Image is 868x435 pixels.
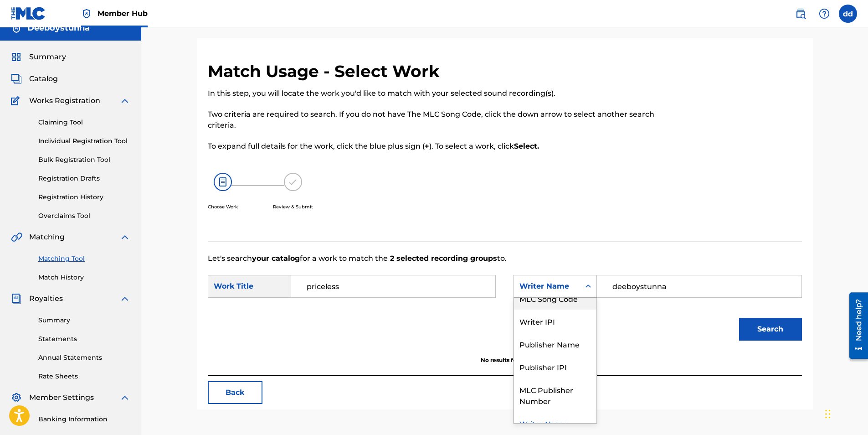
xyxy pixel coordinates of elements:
[514,412,596,435] div: Writer Name
[98,8,148,19] span: Member Hub
[252,254,300,263] strong: your catalog
[388,254,497,263] strong: 2 selected recording groups
[514,355,596,378] div: Publisher IPI
[825,400,831,428] div: Drag
[11,232,22,243] img: Matching
[519,281,575,292] div: Writer Name
[11,293,22,304] img: Royalties
[38,136,130,146] a: Individual Registration Tool
[38,414,130,424] a: Banking Information
[842,289,868,362] iframe: Resource Center
[29,73,58,84] span: Catalog
[822,391,868,435] iframe: Chat Widget
[11,73,22,84] img: Catalog
[791,5,810,23] a: Public Search
[81,8,92,19] img: Top Rightsholder
[514,287,596,310] div: MLC Song Code
[514,332,596,355] div: Publisher Name
[11,95,23,106] img: Works Registration
[284,173,302,191] img: 173f8e8b57e69610e344.svg
[208,253,802,264] p: Let's search for a work to match the to.
[208,109,665,131] p: Two criteria are required to search. If you do not have The MLC Song Code, click the down arrow t...
[38,118,130,127] a: Claiming Tool
[795,8,806,19] img: search
[38,372,130,381] a: Rate Sheets
[38,155,130,165] a: Bulk Registration Tool
[29,232,65,243] span: Matching
[119,392,130,403] img: expand
[11,52,22,62] img: Summary
[514,142,539,150] strong: Select.
[38,316,130,325] a: Summary
[208,356,802,364] p: No results found.
[208,141,665,152] p: To expand full details for the work, click the blue plus sign ( ). To select a work, click
[425,142,429,150] strong: +
[273,203,313,210] p: Review & Submit
[208,381,262,404] button: Back
[119,232,130,243] img: expand
[739,318,802,341] button: Search
[11,7,46,20] img: MLC Logo
[208,203,238,210] p: Choose Work
[208,61,444,82] h2: Match Usage - Select Work
[819,8,830,19] img: help
[27,23,90,33] h5: Deeboystunna
[29,52,66,62] span: Summary
[11,23,22,34] img: Accounts
[38,192,130,202] a: Registration History
[214,173,232,191] img: 26af456c4569493f7445.svg
[119,293,130,304] img: expand
[839,5,857,23] div: User Menu
[29,95,100,106] span: Works Registration
[38,211,130,221] a: Overclaims Tool
[11,73,58,84] a: CatalogCatalog
[38,174,130,183] a: Registration Drafts
[514,310,596,332] div: Writer IPI
[514,378,596,412] div: MLC Publisher Number
[38,273,130,282] a: Match History
[815,5,833,23] div: Help
[11,392,22,403] img: Member Settings
[11,52,66,62] a: SummarySummary
[38,334,130,344] a: Statements
[38,254,130,264] a: Matching Tool
[208,264,802,356] form: Search Form
[29,392,94,403] span: Member Settings
[38,353,130,362] a: Annual Statements
[29,293,63,304] span: Royalties
[208,88,665,99] p: In this step, you will locate the work you'd like to match with your selected sound recording(s).
[119,95,130,106] img: expand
